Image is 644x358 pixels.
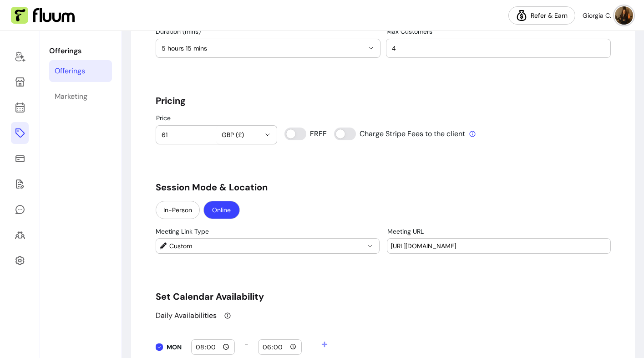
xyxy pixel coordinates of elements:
[392,44,605,53] input: Max Customers
[156,290,611,303] h5: Set Calendar Availability
[156,239,379,253] button: Custom
[156,114,171,122] span: Price
[391,241,607,251] input: Meeting URL
[334,128,466,140] input: Charge Stripe Fees to the client
[162,130,211,139] input: Price
[11,199,29,220] a: My Messages
[55,66,85,77] div: Offerings
[222,130,260,139] span: GBP (£)
[583,6,633,25] button: avatarGiorgia C.
[216,126,277,144] button: GBP (£)
[156,27,204,36] label: Duration (mins)
[11,148,29,169] a: Sales
[11,97,29,118] a: Calendar
[508,6,575,25] a: Refer & Earn
[11,173,29,195] a: Forms
[156,94,611,107] h5: Pricing
[55,91,87,102] div: Marketing
[583,11,611,20] span: Giorgia C.
[386,27,432,36] span: Max Customers
[11,46,29,67] a: Home
[11,7,75,24] img: Fluum Logo
[11,122,29,144] a: Offerings
[49,46,112,56] p: Offerings
[284,128,326,140] input: FREE
[11,250,29,271] a: Settings
[162,44,364,53] span: 5 hours 15 mins
[156,310,217,321] p: Daily Availabilities
[203,201,240,219] button: Online
[156,201,200,219] button: In-Person
[387,227,424,235] span: Meeting URL
[11,224,29,246] a: Clients
[11,71,29,93] a: Storefront
[169,241,365,251] span: Custom
[156,181,611,194] h5: Session Mode & Location
[244,339,258,355] span: -
[615,6,633,25] img: avatar
[49,60,112,82] a: Offerings
[49,86,112,107] a: Marketing
[156,39,380,57] button: 5 hours 15 mins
